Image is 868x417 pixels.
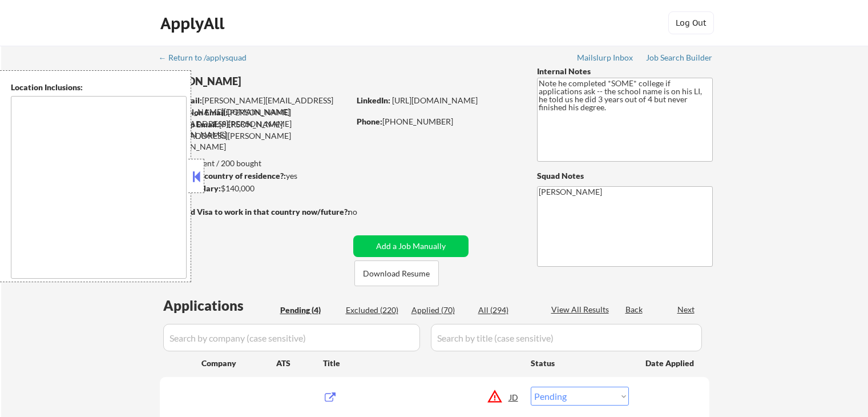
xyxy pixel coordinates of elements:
[537,66,713,77] div: Internal Notes
[163,324,420,351] input: Search by company (case sensitive)
[159,53,257,65] a: ← Return to /applysquad
[160,207,350,216] strong: Will need Visa to work in that country now/future?:
[487,388,503,404] button: warning_amber
[357,117,382,126] strong: Phone:
[160,119,349,153] div: [PERSON_NAME][EMAIL_ADDRESS][PERSON_NAME][DOMAIN_NAME]
[11,82,187,93] div: Location Inclusions:
[392,95,478,105] a: [URL][DOMAIN_NAME]
[354,260,439,286] button: Download Resume
[577,53,634,65] a: Mailslurp Inbox
[668,11,714,34] button: Log Out
[551,304,612,315] div: View All Results
[508,387,520,407] div: JD
[159,170,346,182] div: yes
[645,358,696,369] div: Date Applied
[276,358,323,369] div: ATS
[163,299,276,312] div: Applications
[537,170,713,182] div: Squad Notes
[159,183,349,194] div: $140,000
[357,95,390,105] strong: LinkedIn:
[160,14,228,33] div: ApplyAll
[348,206,381,218] div: no
[159,54,257,62] div: ← Return to /applysquad
[346,304,403,316] div: Excluded (220)
[160,95,349,117] div: [PERSON_NAME][EMAIL_ADDRESS][PERSON_NAME][DOMAIN_NAME]
[159,158,349,169] div: 70 sent / 200 bought
[280,304,337,316] div: Pending (4)
[160,107,349,141] div: [PERSON_NAME][EMAIL_ADDRESS][PERSON_NAME][DOMAIN_NAME]
[577,54,634,62] div: Mailslurp Inbox
[201,358,276,369] div: Company
[323,358,520,369] div: Title
[531,352,629,373] div: Status
[431,324,702,351] input: Search by title (case sensitive)
[159,171,286,181] strong: Can work in country of residence?:
[160,74,394,89] div: [PERSON_NAME]
[677,304,696,315] div: Next
[625,304,644,315] div: Back
[353,235,469,257] button: Add a Job Manually
[478,304,535,316] div: All (294)
[357,116,518,127] div: [PHONE_NUMBER]
[411,304,469,316] div: Applied (70)
[646,54,713,62] div: Job Search Builder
